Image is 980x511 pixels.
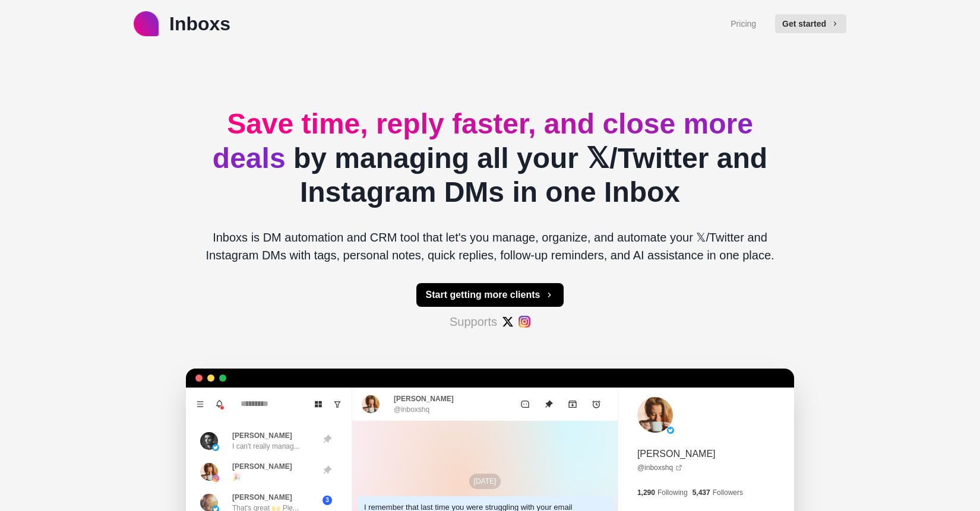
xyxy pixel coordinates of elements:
p: I can't really manag... [232,441,300,452]
p: 1,290 [637,487,655,498]
p: Followers [713,487,743,498]
p: Following [657,487,688,498]
img: picture [212,475,219,482]
button: Notifications [210,395,229,414]
button: Get started [775,14,846,33]
a: logoInboxs [134,9,230,38]
p: Inboxs is DM automation and CRM tool that let's you manage, organize, and automate your 𝕏/Twitter... [195,228,785,264]
p: @inboxshq [394,404,429,415]
img: picture [667,427,674,434]
button: Unpin [537,392,561,416]
img: logo [134,11,159,36]
a: @inboxshq [637,462,682,473]
p: Supports [450,313,497,331]
img: picture [212,444,219,451]
a: Pricing [731,18,756,30]
span: 3 [323,496,332,505]
button: Add reminder [584,392,608,416]
p: [PERSON_NAME] [637,447,716,461]
p: [DATE] [469,474,501,489]
p: [PERSON_NAME] [394,393,454,404]
img: picture [200,463,218,481]
p: 🎉 [232,472,241,483]
button: Start getting more clients [416,283,564,307]
img: # [502,316,514,328]
span: Save time, reply faster, and close more deals [213,108,753,174]
p: [PERSON_NAME] [232,430,292,441]
button: Mark as unread [513,392,537,416]
p: [PERSON_NAME] [232,492,292,503]
button: Show unread conversations [328,395,347,414]
button: Menu [191,395,210,414]
p: Inboxs [169,9,230,38]
p: [PERSON_NAME] [232,461,292,472]
img: picture [362,395,380,413]
img: # [519,316,530,328]
h2: by managing all your 𝕏/Twitter and Instagram DMs in one Inbox [195,107,785,210]
button: Archive [561,392,584,416]
p: 5,437 [693,487,710,498]
img: picture [637,397,673,433]
button: Board View [309,395,328,414]
img: picture [200,432,218,450]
